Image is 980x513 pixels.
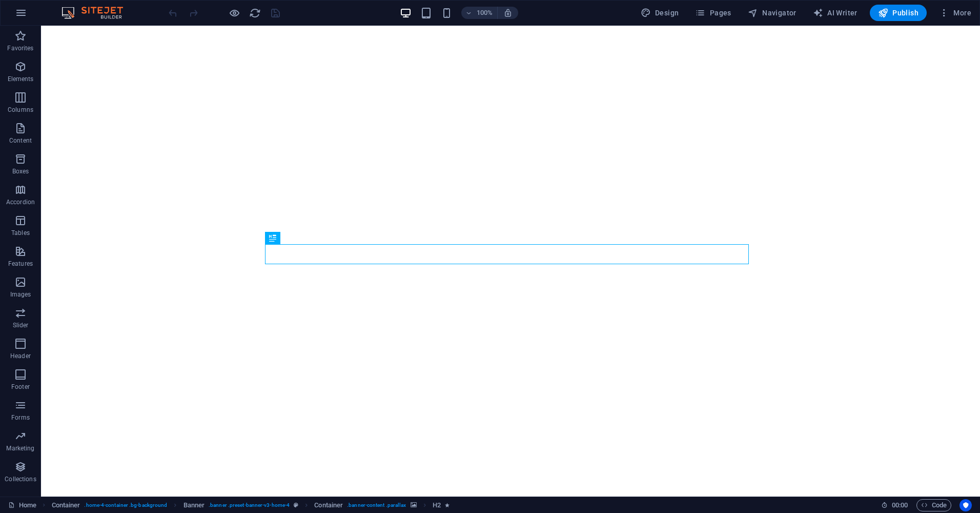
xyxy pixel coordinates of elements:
[935,5,975,21] button: More
[748,8,797,18] span: Navigator
[8,260,33,268] p: Features
[6,198,35,206] p: Accordion
[433,499,441,511] span: Click to select. Double-click to edit
[637,5,683,21] div: Design (Ctrl+Alt+Y)
[477,7,493,19] h6: 100%
[347,499,406,511] span: . banner-content .parallax
[228,7,240,19] button: Click here to leave preview mode and continue editing
[9,136,32,145] p: Content
[637,5,683,21] button: Design
[8,75,34,83] p: Elements
[59,7,136,19] img: Editor Logo
[892,499,908,511] span: 00 00
[445,502,450,508] i: Element contains an animation
[52,499,80,511] span: Click to select. Double-click to edit
[813,8,857,18] span: AI Writer
[916,499,951,511] button: Code
[5,475,36,483] p: Collections
[939,8,971,18] span: More
[10,290,31,299] p: Images
[8,499,36,511] a: Click to cancel selection. Double-click to open Pages
[294,502,298,508] i: This element is a customizable preset
[878,8,918,18] span: Publish
[809,5,862,21] button: AI Writer
[209,499,290,511] span: . banner .preset-banner-v3-home-4
[959,499,972,511] button: Usercentrics
[11,229,30,237] p: Tables
[249,7,261,19] button: reload
[691,5,735,21] button: Pages
[12,167,29,175] p: Boxes
[6,444,34,452] p: Marketing
[8,106,33,114] p: Columns
[52,499,450,511] nav: breadcrumb
[641,8,679,18] span: Design
[84,499,167,511] span: . home-4-container .bg-background
[314,499,343,511] span: Click to select. Double-click to edit
[411,502,417,508] i: This element contains a background
[899,501,901,509] span: :
[11,383,30,391] p: Footer
[11,413,30,422] p: Forms
[249,7,261,19] i: Reload page
[870,5,927,21] button: Publish
[744,5,801,21] button: Navigator
[10,352,31,360] p: Header
[695,8,731,18] span: Pages
[183,499,205,511] span: Click to select. Double-click to edit
[461,7,498,19] button: 100%
[503,8,513,17] i: On resize automatically adjust zoom level to fit chosen device.
[13,321,29,329] p: Slider
[921,499,947,511] span: Code
[7,44,33,52] p: Favorites
[881,499,908,511] h6: Session time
